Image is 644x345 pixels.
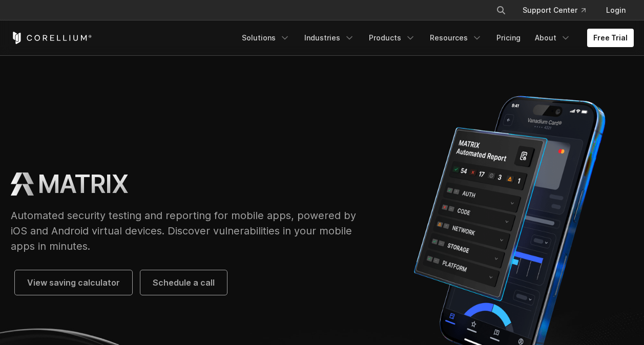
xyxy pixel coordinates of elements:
h1: MATRIX [38,169,128,200]
a: About [529,29,577,47]
a: Solutions [236,29,296,47]
img: MATRIX Logo [11,172,34,196]
a: Pricing [490,29,527,47]
p: Automated security testing and reporting for mobile apps, powered by iOS and Android virtual devi... [11,208,366,254]
a: Products [363,29,422,47]
div: Navigation Menu [236,29,634,47]
a: Industries [298,29,361,47]
a: Corellium Home [11,32,92,44]
a: Support Center [514,1,594,19]
button: Search [492,1,510,19]
a: Resources [424,29,488,47]
div: Navigation Menu [484,1,634,19]
a: Schedule a call [140,270,227,295]
a: View saving calculator [15,270,132,295]
a: Login [598,1,634,19]
a: Free Trial [587,29,634,47]
span: Schedule a call [153,276,215,289]
span: View saving calculator [27,276,120,289]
